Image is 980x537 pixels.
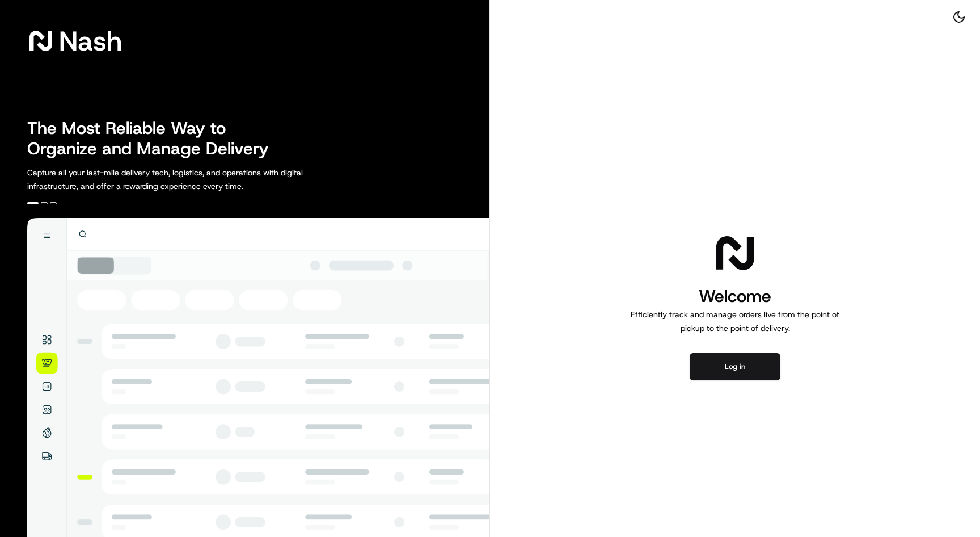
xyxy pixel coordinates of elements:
[59,30,122,52] span: Nash
[626,308,844,335] p: Efficiently track and manage orders live from the point of pickup to the point of delivery.
[626,285,844,308] h1: Welcome
[27,118,281,159] h2: The Most Reliable Way to Organize and Manage Delivery
[27,166,354,193] p: Capture all your last-mile delivery tech, logistics, and operations with digital infrastructure, ...
[690,353,780,380] button: Log in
